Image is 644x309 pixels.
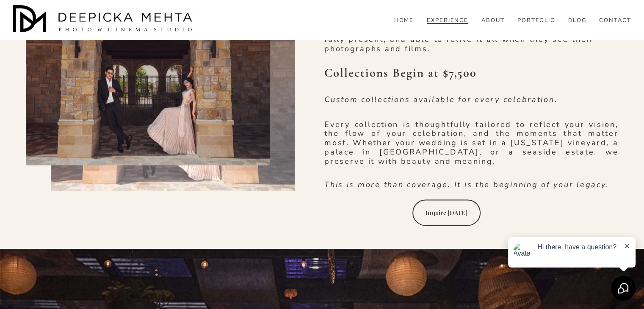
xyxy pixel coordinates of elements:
a: Inquire [DATE] [412,200,480,226]
a: folder dropdown [568,17,586,24]
img: Austin Wedding Photographer - Deepicka Mehta Photography &amp; Cinematography [13,5,195,35]
p: Every collection is thoughtfully tailored to reflect your vision, the flow of your celebration, a... [324,120,618,166]
a: ABOUT [481,17,505,24]
a: PORTFOLIO [517,17,556,24]
a: EXPERIENCE [427,17,469,24]
em: Custom collections available for every celebration. [324,94,557,105]
a: HOME [394,17,414,24]
em: This is more than coverage. It is the beginning of your legacy. [324,179,608,190]
strong: Collections Begin at $7,500 [324,66,477,80]
span: BLOG [568,17,586,24]
a: CONTACT [599,17,631,24]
